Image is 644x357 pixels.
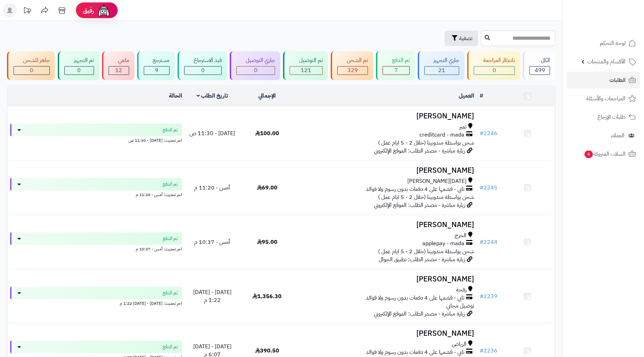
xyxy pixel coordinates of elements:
[480,238,484,246] span: #
[474,56,515,64] div: بانتظار المراجعة
[297,275,474,283] h3: [PERSON_NAME]
[10,136,182,143] div: اخر تحديث: [DATE] - 11:30 ص
[466,51,521,80] a: بانتظار المراجعة 0
[189,129,235,138] span: [DATE] - 11:30 ص
[567,127,640,144] a: العملاء
[201,66,205,75] span: 0
[438,66,445,75] span: 21
[83,6,94,15] span: رفيق
[163,289,178,296] span: تم الدفع
[584,149,626,159] span: السلات المتروكة
[610,75,626,85] span: الطلبات
[374,310,465,318] span: زيارة مباشرة - مصدر الطلب: الموقع الإلكتروني
[480,347,484,355] span: #
[237,67,275,75] div: 0
[374,147,465,155] span: زيارة مباشرة - مصدر الطلب: الموقع الإلكتروني
[375,51,416,80] a: تم الدفع 7
[383,67,409,75] div: 7
[493,66,496,75] span: 0
[109,56,129,64] div: ملغي
[18,3,36,19] a: تحديثات المنصة
[383,56,410,64] div: تم الدفع
[155,66,158,75] span: 9
[144,67,170,75] div: 9
[379,255,465,264] span: زيارة مباشرة - مصدر الطلب: تطبيق الجوال
[14,67,49,75] div: 0
[169,92,182,100] a: الحالة
[228,51,282,80] a: جاري التوصيل 0
[452,340,466,348] span: الرياض
[236,56,275,64] div: جاري التوصيل
[378,139,474,147] span: شحن بواسطة مندوبينا (خلال 2 - 5 ايام عمل )
[337,56,368,64] div: تم الشحن
[258,92,276,100] a: الإجمالي
[10,191,182,198] div: اخر تحديث: أمس - 11:20 م
[584,150,593,158] span: 4
[6,51,56,80] a: جاهز للشحن 0
[14,56,50,64] div: جاهز للشحن
[77,66,81,75] span: 0
[366,185,464,193] span: تابي - قسّمها على 4 دفعات بدون رسوم ولا فوائد
[446,302,474,310] span: توصيل مجاني
[422,240,464,248] span: applepay - mada
[416,51,466,80] a: جاري التجهيز 21
[521,51,557,80] a: الكل499
[297,166,474,174] h3: [PERSON_NAME]
[115,66,122,75] span: 12
[474,67,515,75] div: 0
[101,51,136,80] a: ملغي 12
[567,35,640,52] a: لوحة التحكم
[257,238,277,246] span: 95.00
[338,67,368,75] div: 329
[480,347,497,355] a: #2236
[366,348,464,356] span: تابي - قسّمها على 4 دفعات بدون رسوم ولا فوائد
[10,299,182,306] div: اخر تحديث: [DATE] - [DATE] 1:22 م
[480,292,497,301] a: #2239
[378,193,474,201] span: شحن بواسطة مندوبينا (خلال 2 - 5 ايام عمل )
[529,56,550,64] div: الكل
[535,66,545,75] span: 499
[255,347,279,355] span: 390.50
[255,129,279,138] span: 100.00
[459,123,466,131] span: تمير
[56,51,101,80] a: تم التجهيز 0
[163,235,178,242] span: تم الدفع
[254,66,258,75] span: 0
[480,129,497,138] a: #2246
[424,56,460,64] div: جاري التجهيز
[597,112,626,122] span: طلبات الإرجاع
[419,131,464,139] span: creditcard - mada
[290,67,322,75] div: 121
[176,51,228,80] a: قيد الاسترجاع 0
[297,112,474,120] h3: [PERSON_NAME]
[64,56,94,64] div: تم التجهيز
[252,292,282,301] span: 1,356.30
[194,184,230,192] span: أمس - 11:20 م
[163,343,178,350] span: تم الدفع
[163,181,178,188] span: تم الدفع
[136,51,176,80] a: مسترجع 9
[567,72,640,88] a: الطلبات
[587,57,626,67] span: الأقسام والمنتجات
[374,201,465,209] span: زيارة مباشرة - مصدر الطلب: الموقع الإلكتروني
[282,51,329,80] a: تم التوصيل 121
[567,109,640,125] a: طلبات الإرجاع
[197,92,228,100] a: تاريخ الطلب
[193,288,231,304] span: [DATE] - [DATE] 1:22 م
[257,184,277,192] span: 69.00
[480,92,483,100] a: #
[459,92,474,100] a: العميل
[144,56,170,64] div: مسترجع
[290,56,323,64] div: تم التوصيل
[366,294,464,302] span: تابي - قسّمها على 4 دفعات بدون رسوم ولا فوائد
[65,67,94,75] div: 0
[455,232,466,240] span: الخرج
[301,66,311,75] span: 121
[567,146,640,162] a: السلات المتروكة4
[194,238,230,246] span: أمس - 10:37 م
[30,66,33,75] span: 0
[567,90,640,107] a: المراجعات والأسئلة
[480,238,497,246] a: #2244
[425,67,459,75] div: 21
[597,5,637,20] img: logo-2.png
